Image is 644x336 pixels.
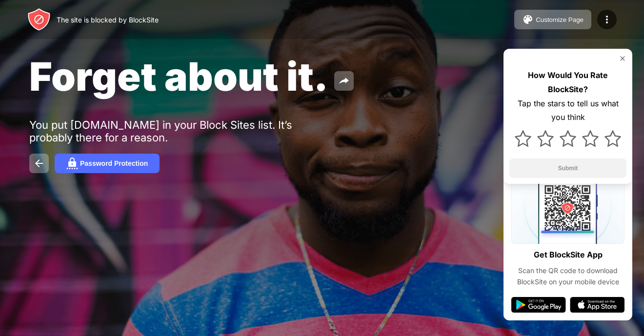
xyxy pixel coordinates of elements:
img: share.svg [338,75,350,87]
div: Password Protection [80,159,148,167]
img: star.svg [604,130,621,147]
img: rate-us-close.svg [619,55,626,62]
button: Password Protection [55,154,160,173]
img: menu-icon.svg [601,14,613,25]
img: password.svg [66,158,78,169]
div: Scan the QR code to download BlockSite on your mobile device [511,265,624,287]
div: Tap the stars to tell us what you think [509,97,626,125]
img: star.svg [537,130,554,147]
img: app-store.svg [570,297,624,313]
img: star.svg [582,130,599,147]
div: The site is blocked by BlockSite [57,16,159,24]
img: star.svg [515,130,531,147]
button: Submit [509,158,626,178]
img: google-play.svg [511,297,566,313]
button: Customize Page [514,10,591,29]
div: You put [DOMAIN_NAME] in your Block Sites list. It’s probably there for a reason. [29,119,331,144]
div: Customize Page [536,16,584,23]
img: star.svg [560,130,576,147]
img: header-logo.svg [27,8,51,31]
img: back.svg [33,158,45,169]
img: pallet.svg [522,14,534,25]
div: Get BlockSite App [534,248,603,262]
div: How Would You Rate BlockSite? [509,68,626,97]
span: Forget about it. [29,53,328,100]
